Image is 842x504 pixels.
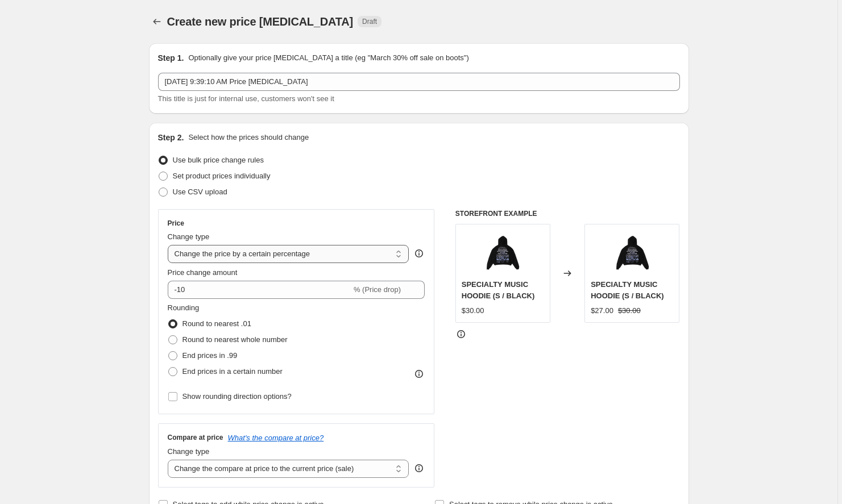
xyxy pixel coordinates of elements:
h6: STOREFRONT EXAMPLE [455,209,680,218]
button: Price change jobs [149,14,165,30]
span: SPECIALTY MUSIC HOODIE (S / BLACK) [462,280,535,300]
p: Optionally give your price [MEDICAL_DATA] a title (eg "March 30% off sale on boots") [188,52,468,64]
img: MMWBACK_80x.png [609,230,655,276]
strike: $30.00 [618,305,641,316]
span: % (Price drop) [354,285,401,294]
span: Set product prices individually [173,172,271,180]
span: End prices in a certain number [182,367,283,376]
span: Show rounding direction options? [182,392,292,401]
span: Round to nearest whole number [182,335,288,344]
div: help [413,248,425,259]
input: -15 [168,281,351,299]
span: Rounding [168,303,200,312]
h2: Step 2. [158,132,184,143]
h3: Compare at price [168,433,223,442]
div: $27.00 [591,305,613,316]
span: Round to nearest .01 [182,319,251,328]
span: This title is just for internal use, customers won't see it [158,94,334,103]
h2: Step 1. [158,52,184,64]
img: MMWBACK_80x.png [480,230,525,276]
input: 30% off holiday sale [158,73,680,91]
p: Select how the prices should change [188,132,309,143]
button: What's the compare at price? [228,434,324,442]
span: End prices in .99 [182,351,238,360]
span: SPECIALTY MUSIC HOODIE (S / BLACK) [591,280,664,300]
div: $30.00 [462,305,484,316]
span: Change type [168,232,210,241]
span: Use bulk price change rules [173,156,264,164]
span: Use CSV upload [173,188,227,196]
h3: Price [168,219,184,228]
div: help [413,463,425,474]
span: Change type [168,447,210,456]
span: Create new price [MEDICAL_DATA] [167,15,354,28]
span: Draft [362,17,377,26]
span: Price change amount [168,268,238,277]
